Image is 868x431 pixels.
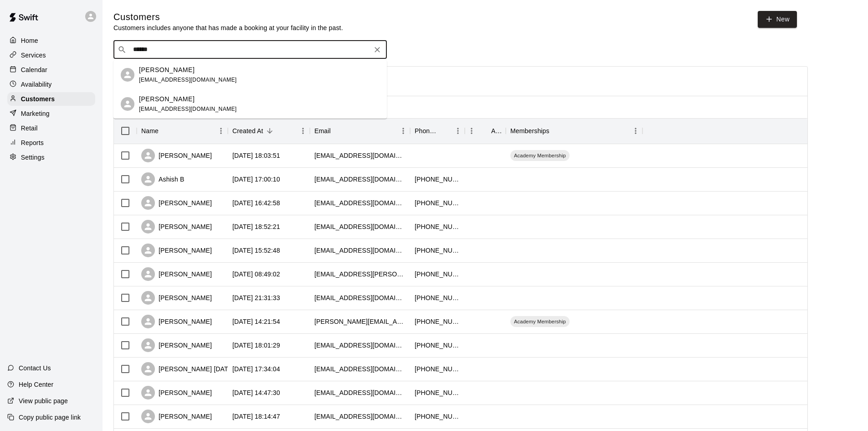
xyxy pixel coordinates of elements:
[263,125,276,137] button: Sort
[232,317,280,326] div: 2025-08-17 14:21:54
[21,65,47,74] p: Calendar
[232,175,280,184] div: 2025-08-19 17:00:10
[510,118,550,144] div: Memberships
[465,118,506,144] div: Age
[19,413,81,422] p: Copy public page link
[21,36,38,45] p: Home
[113,23,343,32] p: Customers includes anyone that has made a booking at your facility in the past.
[415,222,460,231] div: +18636609742
[232,388,280,397] div: 2025-08-15 14:47:30
[141,149,212,162] div: [PERSON_NAME]
[141,338,212,352] div: [PERSON_NAME]
[7,107,95,120] div: Marketing
[141,267,212,281] div: [PERSON_NAME]
[314,198,406,208] div: gigethmarjar@tampabay.rr.com
[314,270,406,279] div: carolina.vanderpoel@gmail.com
[510,150,570,161] div: Academy Membership
[396,124,410,138] button: Menu
[314,246,406,255] div: thecollettes613@gmail.com
[478,125,491,137] button: Sort
[314,317,406,326] div: ross.berling@gmail.com
[232,412,280,421] div: 2025-08-14 18:14:47
[159,125,171,137] button: Sort
[7,151,95,164] a: Settings
[232,270,280,279] div: 2025-08-18 08:49:02
[214,124,228,138] button: Menu
[7,34,95,47] a: Home
[415,412,460,421] div: +13059782819
[21,138,44,147] p: Reports
[314,293,406,302] div: summernorris@ymail.com
[121,68,134,82] div: Carter Sisco
[7,92,95,106] a: Customers
[21,94,55,104] p: Customers
[415,317,460,326] div: +18632218752
[7,136,95,150] a: Reports
[314,341,406,350] div: agreen1415@gmail.com
[139,94,195,104] p: [PERSON_NAME]
[139,77,237,83] span: [EMAIL_ADDRESS][DOMAIN_NAME]
[232,364,280,374] div: 2025-08-15 17:34:04
[232,341,280,350] div: 2025-08-15 18:01:29
[506,118,642,144] div: Memberships
[510,316,570,327] div: Academy Membership
[7,78,95,91] a: Availability
[415,270,460,279] div: +18633989760
[139,106,237,112] span: [EMAIL_ADDRESS][DOMAIN_NAME]
[232,118,263,144] div: Created At
[314,118,331,144] div: Email
[7,63,95,77] a: Calendar
[310,118,410,144] div: Email
[228,118,310,144] div: Created At
[758,11,797,28] a: New
[314,151,406,160] div: theolienlindsay@gmail.com
[415,388,460,397] div: +18637124617
[510,152,570,159] span: Academy Membership
[232,151,280,160] div: 2025-08-19 18:03:51
[438,125,451,137] button: Sort
[7,121,95,135] a: Retail
[141,220,212,234] div: [PERSON_NAME]
[415,198,460,208] div: +18633976803
[139,65,195,75] p: [PERSON_NAME]
[121,97,134,111] div: Carter Bradley
[21,124,38,133] p: Retail
[232,246,280,255] div: 2025-08-18 15:52:48
[415,175,460,184] div: +15127716525
[314,388,406,397] div: mommaduck3@yahoo.com
[629,124,642,138] button: Menu
[137,118,228,144] div: Name
[465,124,478,138] button: Menu
[19,363,51,373] p: Contact Us
[113,11,343,23] h5: Customers
[141,118,159,144] div: Name
[19,380,53,389] p: Help Center
[21,153,45,162] p: Settings
[491,118,501,144] div: Age
[141,362,234,376] div: [PERSON_NAME] [DATE]
[314,412,406,421] div: fairy8448@gmail.com
[331,125,344,137] button: Sort
[510,318,570,325] span: Academy Membership
[7,48,95,62] a: Services
[141,172,184,186] div: Ashish B
[141,196,212,210] div: [PERSON_NAME]
[21,109,50,118] p: Marketing
[232,222,280,231] div: 2025-08-18 18:52:21
[415,341,460,350] div: +18638994674
[415,293,460,302] div: +18139175630
[21,51,46,60] p: Services
[141,410,212,423] div: [PERSON_NAME]
[415,118,438,144] div: Phone Number
[232,293,280,302] div: 2025-08-17 21:31:33
[141,386,212,400] div: [PERSON_NAME]
[415,246,460,255] div: +13213033273
[113,41,387,59] div: Search customers by name or email
[550,125,562,137] button: Sort
[141,244,212,257] div: [PERSON_NAME]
